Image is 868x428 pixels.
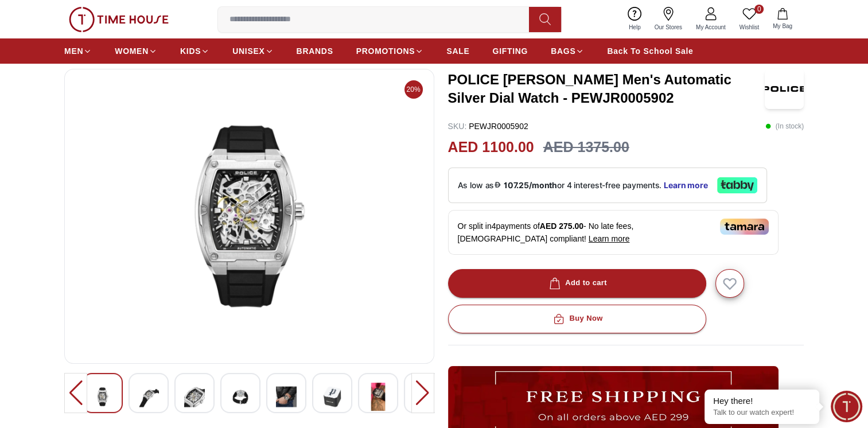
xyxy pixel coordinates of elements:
[448,305,706,333] button: Buy Now
[92,383,113,411] img: POLICE SKELETOR Men's Automatic Silver Dial Watch - PEWJR0005902
[297,45,333,57] span: BRANDS
[720,219,769,235] img: Tamara
[766,6,799,33] button: My Bag
[607,45,693,57] span: Back To School Sale
[115,41,157,61] a: WOMEN
[589,234,630,243] span: Learn more
[448,210,779,255] div: Or split in 4 payments of - No late fees, [DEMOGRAPHIC_DATA] compliant!
[322,383,342,411] img: POLICE SKELETOR Men's Automatic Silver Dial Watch - PEWJR0005902
[446,45,469,57] span: SALE
[138,383,159,411] img: POLICE SKELETOR Men's Automatic Silver Dial Watch - PEWJR0005902
[713,395,811,407] div: Hey there!
[547,277,607,290] div: Add to cart
[540,221,583,231] span: AED 275.00
[622,5,648,34] a: Help
[404,80,423,99] span: 20%
[551,41,584,61] a: BAGS
[691,23,730,32] span: My Account
[276,383,297,411] img: POLICE SKELETOR Men's Automatic Silver Dial Watch - PEWJR0005902
[356,41,424,61] a: PROMOTIONS
[650,23,687,32] span: Our Stores
[492,41,528,61] a: GIFTING
[69,7,169,32] img: ...
[492,45,528,57] span: GIFTING
[543,137,629,158] h3: AED 1375.00
[831,391,862,422] div: Chat Widget
[713,408,811,418] p: Talk to our watch expert!
[624,23,645,32] span: Help
[115,45,149,57] span: WOMEN
[765,120,804,132] p: ( In stock )
[184,383,205,411] img: POLICE SKELETOR Men's Automatic Silver Dial Watch - PEWJR0005902
[368,383,388,411] img: POLICE SKELETOR Men's Automatic Silver Dial Watch - PEWJR0005902
[551,312,602,325] div: Buy Now
[64,41,92,61] a: MEN
[768,22,797,30] span: My Bag
[446,41,469,61] a: SALE
[754,5,764,14] span: 0
[230,383,251,411] img: POLICE SKELETOR Men's Automatic Silver Dial Watch - PEWJR0005902
[735,23,764,32] span: Wishlist
[74,79,425,354] img: POLICE SKELETOR Men's Automatic Silver Dial Watch - PEWJR0005902
[356,45,415,57] span: PROMOTIONS
[648,5,689,34] a: Our Stores
[180,41,209,61] a: KIDS
[448,137,534,158] h2: AED 1100.00
[448,122,467,131] span: SKU :
[607,41,693,61] a: Back To School Sale
[765,69,804,109] img: POLICE SKELETOR Men's Automatic Silver Dial Watch - PEWJR0005902
[733,5,766,34] a: 0Wishlist
[448,120,528,132] p: PEWJR0005902
[448,269,706,298] button: Add to cart
[232,41,273,61] a: UNISEX
[64,45,83,57] span: MEN
[448,71,765,107] h3: POLICE [PERSON_NAME] Men's Automatic Silver Dial Watch - PEWJR0005902
[297,41,333,61] a: BRANDS
[551,45,575,57] span: BAGS
[232,45,264,57] span: UNISEX
[180,45,201,57] span: KIDS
